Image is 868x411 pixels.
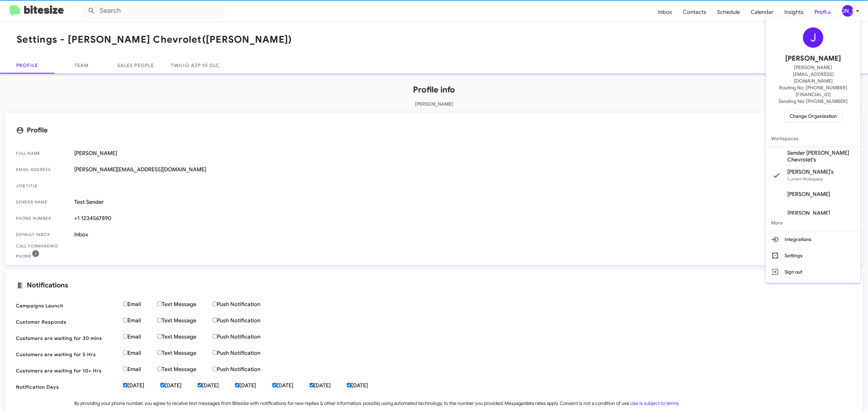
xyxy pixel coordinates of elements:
[787,210,830,217] span: [PERSON_NAME]
[766,247,861,264] button: Settings
[766,130,861,147] span: Workspaces
[784,110,842,122] button: Change Organization
[766,215,861,231] span: More
[774,84,852,98] span: Routing No: [PHONE_NUMBER][FINANCIAL_ID]
[787,150,855,163] span: Sender [PERSON_NAME] Chevrolet's
[790,110,837,122] span: Change Organization
[778,98,848,105] span: Sending No: [PHONE_NUMBER]
[774,64,852,84] span: [PERSON_NAME][EMAIL_ADDRESS][DOMAIN_NAME]
[787,169,834,175] span: [PERSON_NAME]'s
[766,264,861,280] button: Sign out
[787,191,830,198] span: [PERSON_NAME]
[785,53,841,64] span: [PERSON_NAME]
[803,27,823,48] div: J
[766,231,861,247] button: Integrations
[787,176,823,181] span: Current Workspace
